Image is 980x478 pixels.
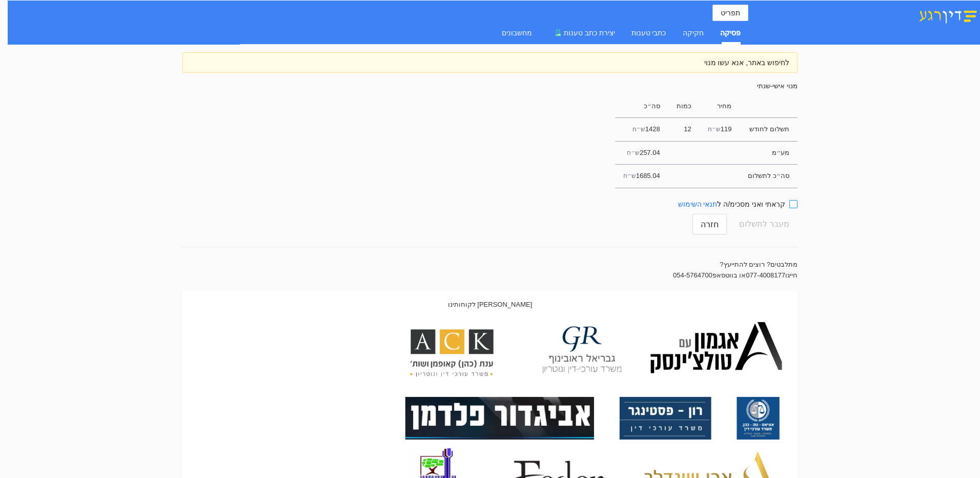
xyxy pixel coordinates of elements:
span: ש״ח [708,126,721,133]
td: 1428 [615,118,668,141]
td: מחיר [700,95,740,118]
div: לחיפוש באתר, אנא עשו מנוי [191,57,789,68]
img: דין רגע [916,7,980,24]
div: חקיקה [683,27,704,38]
span: יצירת כתב טענות [564,29,615,37]
div: מחשבונים [502,27,532,38]
td: 1685.04 [615,165,668,188]
div: פסיקה [720,27,741,38]
div: מתלבטים? רוצים להתייעץ? חייגו 077-4008177 או בווטסאפ 054-5764700 [182,260,798,291]
a: מעבר לתשלום [731,214,798,234]
span: ש״ח [623,172,636,180]
button: חזרה [692,214,727,234]
span: experiment [555,29,562,36]
h1: מנוי אישי - שנתי [182,81,798,91]
td: תשלום לחודש [740,118,798,141]
td: 257.04 [615,141,668,164]
td: סה״כ [615,95,668,118]
span: חזרה [701,218,719,231]
span: ש״ח [627,149,640,156]
span: קראתי ואני מסכימ/ה ל [674,198,789,210]
div: כתבי טענות [631,27,666,38]
div: [PERSON_NAME] לקוחותינו [182,300,798,310]
span: תפריט [721,7,740,18]
td: 119 [700,118,740,141]
td: כמות [668,95,700,118]
span: ש״ח [632,126,645,133]
td: סה״כ לתשלום [740,165,798,188]
td: 12 [668,118,700,141]
button: תפריט [712,5,748,21]
a: תנאי השימוש [678,200,718,208]
td: מע״מ [740,141,798,164]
